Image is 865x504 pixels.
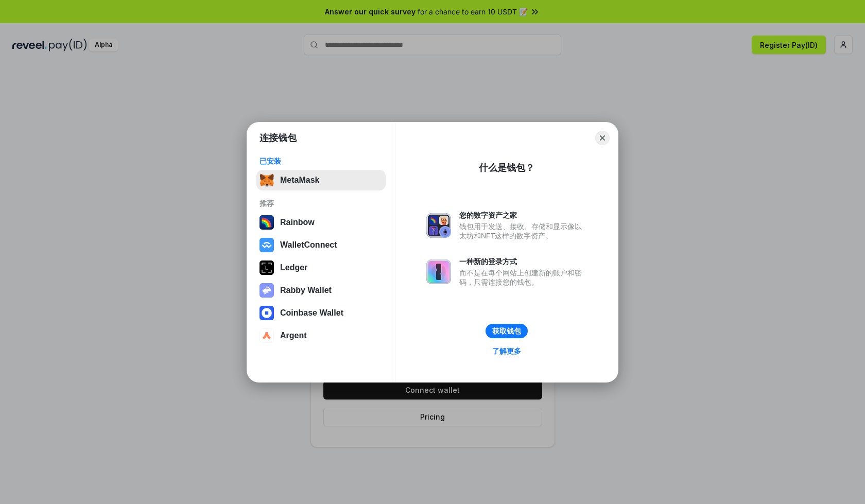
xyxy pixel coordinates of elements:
[280,176,319,185] div: MetaMask
[259,260,274,275] img: svg+xml,%3Csvg%20xmlns%3D%22http%3A%2F%2Fwww.w3.org%2F2000%2Fsvg%22%20width%3D%2228%22%20height%3...
[259,306,274,320] img: svg+xml,%3Csvg%20width%3D%2228%22%20height%3D%2228%22%20viewBox%3D%220%200%2028%2028%22%20fill%3D...
[486,344,527,358] a: 了解更多
[280,240,337,250] div: WalletConnect
[459,268,587,287] div: 而不是在每个网站上创建新的账户和密码，只需连接您的钱包。
[492,346,521,356] div: 了解更多
[256,325,386,346] button: Argent
[256,235,386,255] button: WalletConnect
[256,303,386,323] button: Coinbase Wallet
[280,331,307,340] div: Argent
[426,259,451,284] img: svg+xml,%3Csvg%20xmlns%3D%22http%3A%2F%2Fwww.w3.org%2F2000%2Fsvg%22%20fill%3D%22none%22%20viewBox...
[280,263,307,272] div: Ledger
[486,324,528,338] button: 获取钱包
[256,212,386,233] button: Rainbow
[459,257,587,266] div: 一种新的登录方式
[259,215,274,230] img: svg+xml,%3Csvg%20width%3D%22120%22%20height%3D%22120%22%20viewBox%3D%220%200%20120%20120%22%20fil...
[259,157,383,166] div: 已安装
[280,286,332,295] div: Rabby Wallet
[459,222,587,240] div: 钱包用于发送、接收、存储和显示像以太坊和NFT这样的数字资产。
[259,328,274,343] img: svg+xml,%3Csvg%20width%3D%2228%22%20height%3D%2228%22%20viewBox%3D%220%200%2028%2028%22%20fill%3D...
[459,211,587,220] div: 您的数字资产之家
[479,162,534,174] div: 什么是钱包？
[280,218,315,227] div: Rainbow
[259,238,274,252] img: svg+xml,%3Csvg%20width%3D%2228%22%20height%3D%2228%22%20viewBox%3D%220%200%2028%2028%22%20fill%3D...
[259,283,274,298] img: svg+xml,%3Csvg%20xmlns%3D%22http%3A%2F%2Fwww.w3.org%2F2000%2Fsvg%22%20fill%3D%22none%22%20viewBox...
[256,170,386,190] button: MetaMask
[259,173,274,187] img: svg+xml,%3Csvg%20fill%3D%22none%22%20height%3D%2233%22%20viewBox%3D%220%200%2035%2033%22%20width%...
[492,326,521,336] div: 获取钱包
[259,199,383,208] div: 推荐
[280,308,343,318] div: Coinbase Wallet
[256,280,386,301] button: Rabby Wallet
[595,131,610,145] button: Close
[259,132,297,144] h1: 连接钱包
[426,213,451,238] img: svg+xml,%3Csvg%20xmlns%3D%22http%3A%2F%2Fwww.w3.org%2F2000%2Fsvg%22%20fill%3D%22none%22%20viewBox...
[256,257,386,278] button: Ledger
